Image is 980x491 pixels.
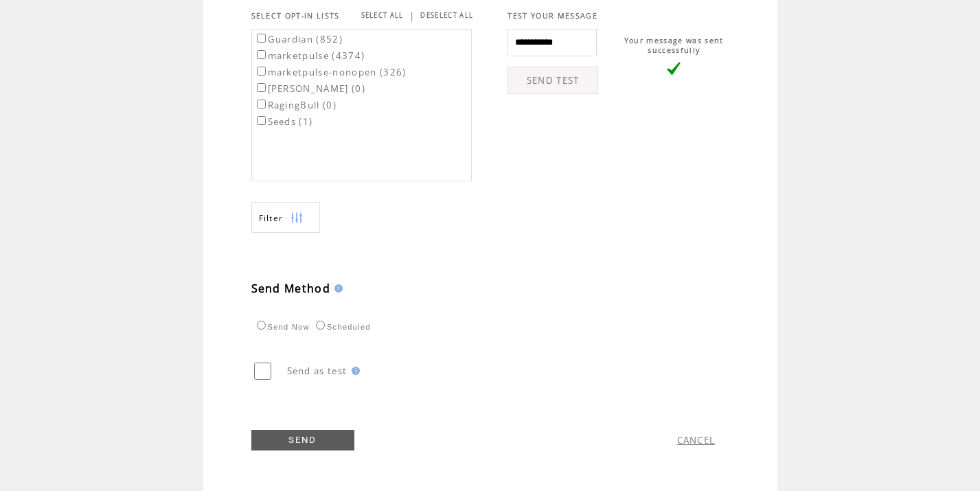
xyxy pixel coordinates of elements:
span: Your message was sent successfully [624,36,724,55]
label: RagingBull (0) [254,99,337,111]
label: Send Now [253,323,310,331]
label: marketpulse-nonopen (326) [254,66,407,78]
input: RagingBull (0) [257,100,266,109]
input: [PERSON_NAME] (0) [257,83,266,92]
a: CANCEL [677,434,716,446]
a: SEND TEST [508,67,598,94]
input: Send Now [257,321,266,330]
a: SEND [251,430,354,450]
a: Filter [251,202,320,233]
input: marketpulse (4374) [257,50,266,59]
label: [PERSON_NAME] (0) [254,82,366,95]
span: Send Method [251,281,331,296]
input: marketpulse-nonopen (326) [257,67,266,76]
label: Scheduled [312,323,371,331]
input: Seeds (1) [257,116,266,125]
span: | [409,10,415,22]
span: Send as test [287,365,347,377]
label: Seeds (1) [254,115,313,128]
span: Show filters [259,212,284,224]
img: filters.png [290,203,303,233]
img: vLarge.png [667,62,681,76]
img: help.gif [330,284,343,293]
input: Guardian (852) [257,34,266,43]
input: Scheduled [316,321,325,330]
span: TEST YOUR MESSAGE [508,11,597,21]
a: SELECT ALL [361,11,404,20]
label: marketpulse (4374) [254,49,365,62]
span: SELECT OPT-IN LISTS [251,11,340,21]
label: Guardian (852) [254,33,343,45]
img: help.gif [347,367,360,375]
a: DESELECT ALL [420,11,473,20]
